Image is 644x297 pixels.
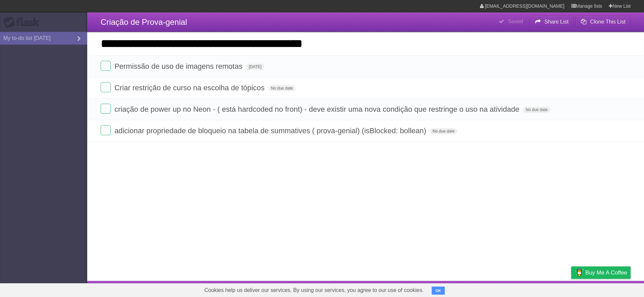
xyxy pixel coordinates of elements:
a: Suggest a feature [588,283,631,295]
a: Developers [504,283,531,295]
span: No due date [523,107,550,113]
label: Done [101,125,111,135]
div: Flask [3,16,44,29]
span: Buy me a coffee [585,267,627,279]
span: [DATE] [246,64,264,70]
span: Criação de Prova-genial [101,17,187,27]
span: criação de power up no Neon - ( está hardcoded no front) - deve existir uma nova condição que res... [114,105,521,113]
a: Privacy [562,283,580,295]
a: Terms [540,283,554,295]
span: No due date [268,85,296,91]
button: Share List [530,16,574,28]
label: Done [101,104,111,114]
span: Permissão de uso de imagens remotas [114,62,244,70]
b: Clone This List [590,19,626,24]
span: Cookies help us deliver our services. By using our services, you agree to our use of cookies. [198,284,430,297]
b: Saved [508,18,523,24]
a: Buy me a coffee [571,266,631,279]
button: OK [432,287,445,295]
a: About [482,283,496,295]
label: Done [101,61,111,71]
span: No due date [430,128,457,134]
b: Share List [544,19,569,24]
label: Done [101,82,111,92]
img: Buy me a coffee [575,267,584,278]
button: Clone This List [575,16,631,28]
span: adicionar propriedade de bloqueio na tabela de summatives ( prova-genial) (isBlocked: bollean) [114,127,428,135]
span: Criar restrição de curso na escolha de tópicos [114,84,266,92]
